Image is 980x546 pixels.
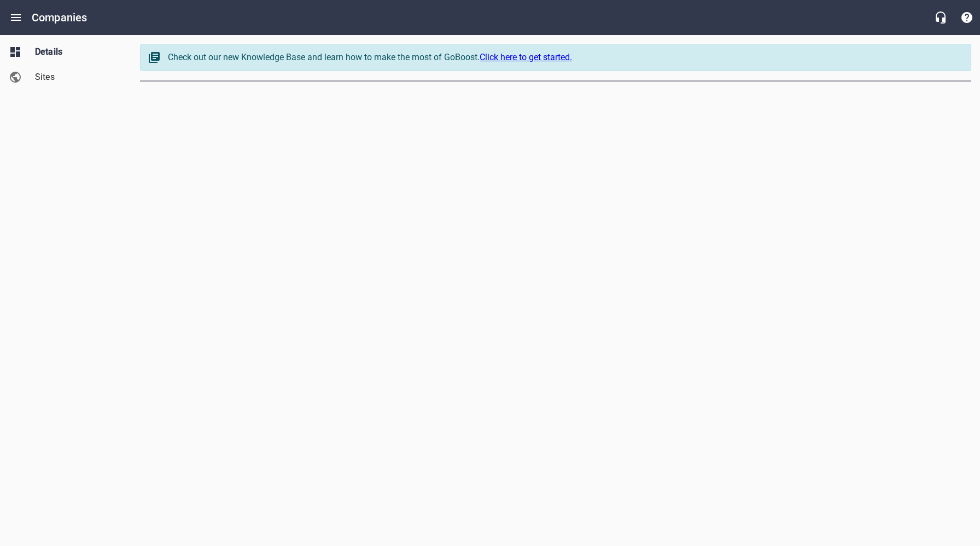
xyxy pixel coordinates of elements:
[480,52,572,62] a: Click here to get started.
[35,71,118,84] span: Sites
[35,45,118,59] span: Details
[954,4,980,31] button: Support Portal
[927,4,954,31] button: Live Chat
[3,4,29,31] button: Open drawer
[168,51,960,64] div: Check out our new Knowledge Base and learn how to make the most of GoBoost.
[32,9,87,26] h6: Companies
